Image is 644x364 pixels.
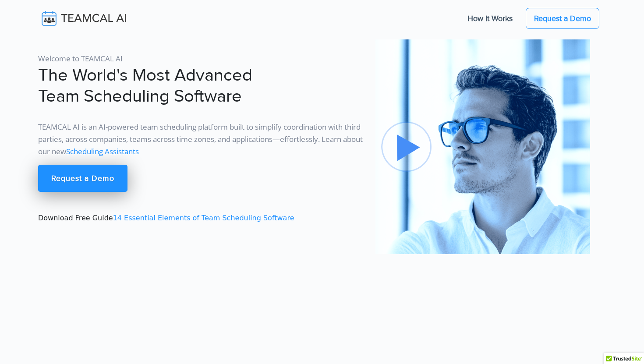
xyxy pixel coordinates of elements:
a: Request a Demo [526,8,599,29]
p: TEAMCAL AI is an AI-powered team scheduling platform built to simplify coordination with third pa... [38,121,365,158]
img: pic [375,39,590,254]
a: Request a Demo [38,165,127,192]
p: Welcome to TEAMCAL AI [38,53,365,65]
a: Scheduling Assistants [66,146,139,156]
div: Download Free Guide [33,39,370,254]
a: How It Works [459,9,521,28]
h1: The World's Most Advanced Team Scheduling Software [38,65,365,107]
a: 14 Essential Elements of Team Scheduling Software [113,214,294,222]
